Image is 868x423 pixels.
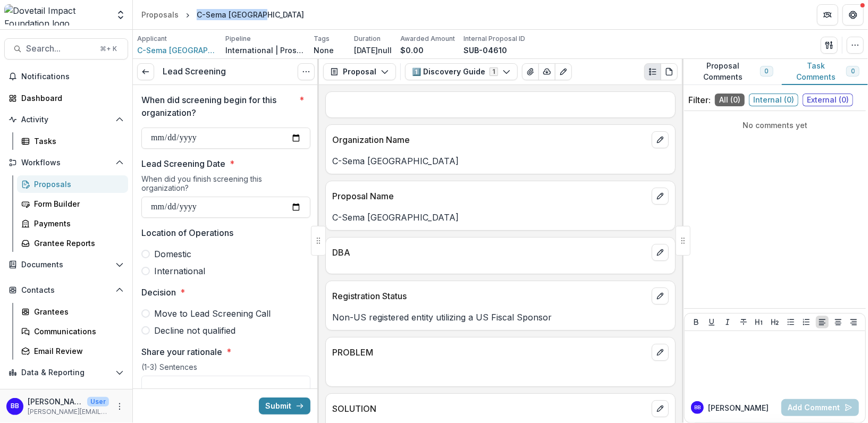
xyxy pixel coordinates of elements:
[113,4,128,26] button: Open entity switcher
[17,303,128,320] a: Grantees
[21,158,111,167] span: Workflows
[832,316,845,328] button: Align Center
[34,136,120,147] div: Tasks
[154,248,191,260] span: Domestic
[4,154,128,171] button: Open Workflows
[17,132,128,150] a: Tasks
[34,238,120,249] div: Grantee Reports
[332,133,647,146] p: Organization Name
[21,260,111,269] span: Documents
[137,45,217,56] a: C-Sema [GEOGRAPHIC_DATA]
[21,286,111,295] span: Contacts
[113,400,126,413] button: More
[314,34,330,44] p: Tags
[26,44,94,54] span: Search...
[405,63,518,80] button: 1️⃣ Discovery Guide1
[259,397,310,414] button: Submit
[769,316,781,328] button: Heading 2
[17,323,128,340] a: Communications
[4,256,128,273] button: Open Documents
[11,403,19,410] div: Bryan Bahizi
[21,368,111,377] span: Data & Reporting
[4,282,128,299] button: Open Contacts
[816,316,829,328] button: Align Left
[323,63,396,80] button: Proposal
[688,94,711,106] p: Filter:
[652,344,669,361] button: edit
[842,4,864,26] button: Get Help
[705,316,718,328] button: Underline
[765,67,769,75] span: 0
[163,66,226,77] h3: Lead Screening
[694,405,701,410] div: Bryan Bahizi
[644,63,661,80] button: Plaintext view
[34,198,120,209] div: Form Builder
[17,195,128,213] a: Form Builder
[332,346,647,359] p: PROBLEM
[847,316,860,328] button: Align Right
[141,157,225,170] p: Lead Screening Date
[721,316,734,328] button: Italicize
[753,316,765,328] button: Heading 1
[298,63,315,80] button: Options
[464,45,507,56] p: SUB-04610
[154,307,271,320] span: Move to Lead Screening Call
[782,59,868,85] button: Task Comments
[98,43,119,55] div: ⌘ + K
[141,226,233,239] p: Location of Operations
[4,38,128,60] button: Search...
[4,364,128,381] button: Open Data & Reporting
[141,9,179,20] div: Proposals
[17,342,128,360] a: Email Review
[652,188,669,205] button: edit
[800,316,813,328] button: Ordered List
[332,402,647,415] p: SOLUTION
[28,407,109,417] p: [PERSON_NAME][EMAIL_ADDRESS][DOMAIN_NAME]
[400,34,455,44] p: Awarded Amount
[137,7,183,22] a: Proposals
[197,9,304,20] div: C-Sema [GEOGRAPHIC_DATA]
[34,179,120,190] div: Proposals
[781,399,859,416] button: Add Comment
[749,94,798,106] span: Internal ( 0 )
[4,111,128,128] button: Open Activity
[464,34,525,44] p: Internal Proposal ID
[225,45,305,56] p: International | Prospects Pipeline
[354,45,392,56] p: [DATE]null
[332,190,647,202] p: Proposal Name
[4,68,128,85] button: Notifications
[522,63,539,80] button: View Attached Files
[34,345,120,357] div: Email Review
[817,4,838,26] button: Partners
[332,211,669,224] p: C-Sema [GEOGRAPHIC_DATA]
[400,45,424,56] p: $0.00
[4,4,109,26] img: Dovetail Impact Foundation logo
[137,7,308,22] nav: breadcrumb
[785,316,797,328] button: Bullet List
[688,120,862,131] p: No comments yet
[332,246,647,259] p: DBA
[17,175,128,193] a: Proposals
[332,311,669,324] p: Non-US registered entity utilizing a US Fiscal Sponsor
[154,265,205,277] span: International
[141,286,176,299] p: Decision
[34,306,120,317] div: Grantees
[690,316,703,328] button: Bold
[17,215,128,232] a: Payments
[137,34,167,44] p: Applicant
[851,67,855,75] span: 0
[652,244,669,261] button: edit
[21,72,124,81] span: Notifications
[34,326,120,337] div: Communications
[141,362,310,376] div: (1-3) Sentences
[332,290,647,302] p: Registration Status
[661,63,678,80] button: PDF view
[141,345,222,358] p: Share your rationale
[21,115,111,124] span: Activity
[708,402,769,413] p: [PERSON_NAME]
[141,174,310,197] div: When did you finish screening this organization?
[28,396,83,407] p: [PERSON_NAME]
[17,234,128,252] a: Grantee Reports
[737,316,750,328] button: Strike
